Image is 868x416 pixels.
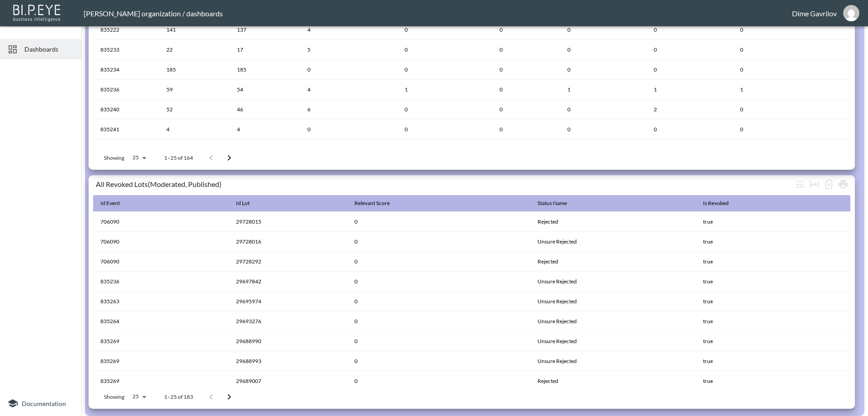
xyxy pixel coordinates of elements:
[492,120,560,139] th: 0
[347,272,530,292] th: 0
[300,80,397,100] th: 4
[733,20,850,40] th: 0
[733,120,850,139] th: 0
[397,139,492,159] th: 0
[347,371,530,391] th: 0
[530,292,696,311] th: Unsure Rejected
[560,20,646,40] th: 0
[530,212,696,232] th: Rejected
[821,177,836,191] div: Number of rows selected for download: 183
[538,198,579,209] span: Status Name
[300,60,397,80] th: 0
[220,149,238,167] button: Go to next page
[793,177,807,191] div: Wrap text
[230,40,300,60] th: 17
[100,198,120,209] div: Id Event
[492,80,560,100] th: 0
[300,100,397,120] th: 6
[492,20,560,40] th: 0
[347,351,530,371] th: 0
[230,100,300,120] th: 46
[347,311,530,331] th: 0
[230,139,300,159] th: 101
[159,20,230,40] th: 141
[397,20,492,40] th: 0
[733,60,850,80] th: 0
[397,120,492,139] th: 0
[347,292,530,311] th: 0
[792,9,837,18] div: Dime Gavrilov
[230,80,300,100] th: 54
[646,20,733,40] th: 0
[229,212,347,232] th: 29728015
[229,351,347,371] th: 29688993
[530,252,696,272] th: Rejected
[397,80,492,100] th: 1
[230,60,300,80] th: 185
[220,388,238,406] button: Go to next page
[837,2,866,24] button: dime@mutualart.com
[159,139,230,159] th: 106
[128,152,150,163] div: 25
[646,80,733,100] th: 1
[696,212,850,232] th: true
[93,272,229,292] th: 835236
[93,351,229,371] th: 835269
[492,60,560,80] th: 0
[696,311,850,331] th: true
[159,100,230,120] th: 52
[530,232,696,252] th: Unsure Rejected
[733,80,850,100] th: 1
[646,100,733,120] th: 2
[100,198,132,209] span: Id Event
[93,292,229,311] th: 835263
[492,100,560,120] th: 0
[733,40,850,60] th: 0
[128,391,150,402] div: 25
[93,80,159,100] th: 835236
[229,331,347,351] th: 29688990
[93,371,229,391] th: 835269
[93,232,229,252] th: 706090
[696,351,850,371] th: true
[354,198,401,209] span: Relevant Score
[696,272,850,292] th: true
[703,198,741,209] span: Is Revoked
[560,60,646,80] th: 0
[560,139,646,159] th: 0
[159,60,230,80] th: 185
[104,154,124,162] p: Showing
[807,177,821,191] div: Toggle table layout between fixed and auto (default: auto)
[843,5,859,21] img: 824500bb9a4f4c3414e9e9585522625d
[24,44,74,54] span: Dashboards
[93,252,229,272] th: 706090
[96,180,793,188] div: All Revoked Lots(Moderated, Published)
[397,60,492,80] th: 0
[93,212,229,232] th: 706090
[354,198,390,209] div: Relevant Score
[164,154,193,162] p: 1–25 of 164
[347,232,530,252] th: 0
[236,198,261,209] span: Id Lot
[300,120,397,139] th: 0
[836,177,850,191] div: Print
[159,40,230,60] th: 22
[230,20,300,40] th: 137
[696,252,850,272] th: true
[530,272,696,292] th: Unsure Rejected
[347,331,530,351] th: 0
[93,139,159,159] th: 835242
[560,100,646,120] th: 0
[229,292,347,311] th: 29695974
[696,232,850,252] th: true
[11,2,63,23] img: bipeye-logo
[492,40,560,60] th: 0
[530,311,696,331] th: Unsure Rejected
[530,351,696,371] th: Unsure Rejected
[300,139,397,159] th: 5
[703,198,729,209] div: Is Revoked
[229,371,347,391] th: 29689007
[7,398,74,409] a: Documentation
[93,60,159,80] th: 835234
[733,139,850,159] th: 0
